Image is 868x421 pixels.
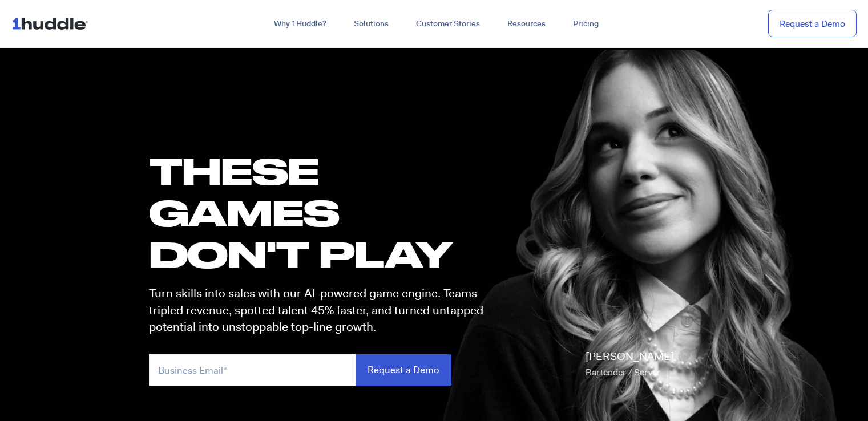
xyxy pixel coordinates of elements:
input: Request a Demo [356,354,451,386]
input: Business Email* [149,354,356,386]
img: ... [11,13,93,34]
span: Bartender / Server [586,366,660,378]
a: Pricing [559,14,612,34]
p: [PERSON_NAME] [586,349,674,380]
h1: these GAMES DON'T PLAY [149,150,494,276]
a: Why 1Huddle? [260,14,340,34]
a: Resources [494,14,559,34]
a: Customer Stories [402,14,494,34]
p: Turn skills into sales with our AI-powered game engine. Teams tripled revenue, spotted talent 45%... [149,285,494,335]
a: Request a Demo [768,10,857,38]
a: Solutions [340,14,402,34]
